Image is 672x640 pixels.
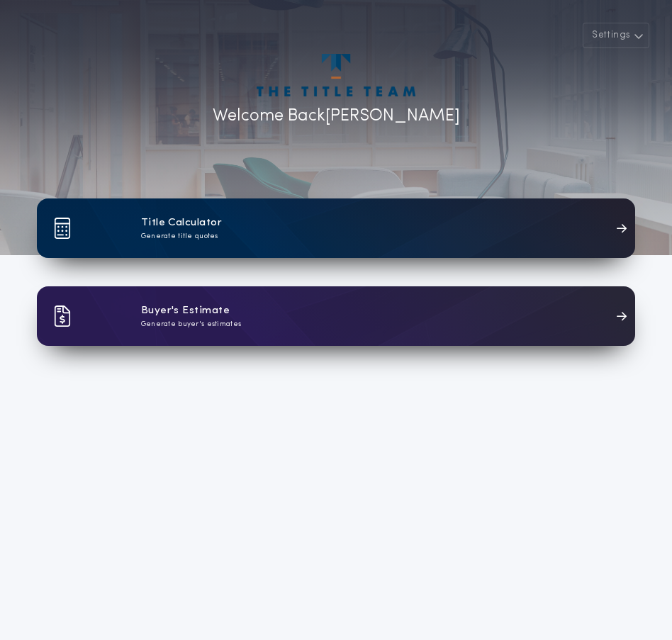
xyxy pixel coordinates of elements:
img: card icon [54,305,71,327]
img: card icon [54,218,71,239]
img: account-logo [257,54,415,96]
button: Settings [583,23,649,48]
p: Generate buyer's estimates [141,319,242,330]
h1: Buyer's Estimate [141,303,230,319]
p: Generate title quotes [141,231,218,242]
p: Welcome Back [PERSON_NAME] [213,103,460,129]
h1: Title Calculator [141,215,222,231]
a: card iconTitle CalculatorGenerate title quotes [37,198,635,258]
a: card iconBuyer's EstimateGenerate buyer's estimates [37,286,635,346]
